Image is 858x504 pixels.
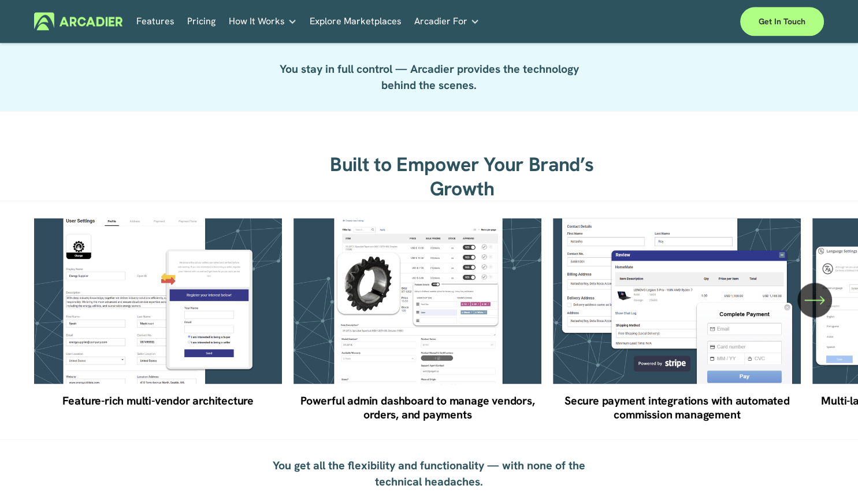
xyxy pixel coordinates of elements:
strong: You stay in full control — Arcadier provides the technology behind the scenes. [280,61,579,92]
a: folder dropdown [229,12,297,30]
a: folder dropdown [414,12,480,30]
a: Get in touch [740,7,824,36]
a: Explore Marketplaces [310,12,402,30]
strong: You get all the flexibility and functionality — with none of the technical headaches. [273,457,585,488]
span: Arcadier For [414,13,467,29]
iframe: Chat Widget [800,449,858,504]
a: Features [136,12,174,30]
h2: Built to Empower Your Brand’s Growth [298,152,626,201]
a: Pricing [187,12,216,30]
img: Arcadier [34,12,122,30]
span: How It Works [229,13,285,29]
button: Next [797,283,832,317]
